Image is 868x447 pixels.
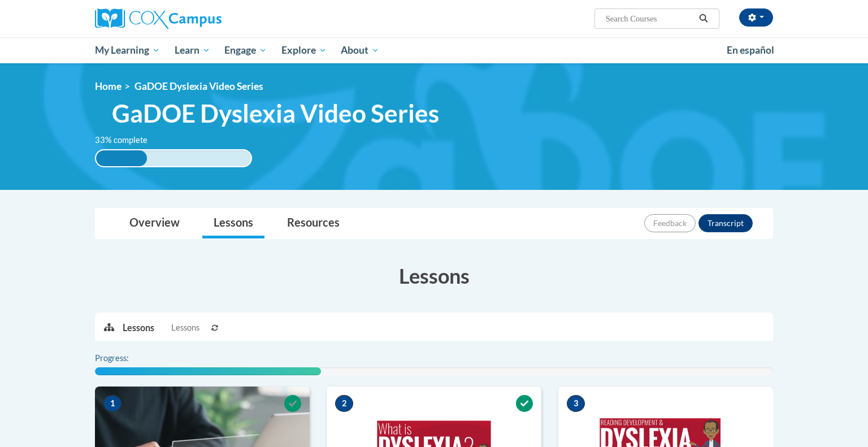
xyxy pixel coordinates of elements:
a: Home [95,80,121,92]
span: My Learning [95,44,160,57]
label: Progress: [95,352,160,364]
span: 3 [567,395,585,412]
span: GaDOE Dyslexia Video Series [112,98,439,128]
h3: Lessons [95,262,773,290]
div: 33% complete [96,150,147,166]
span: Lessons [171,322,199,334]
a: Resources [276,209,351,238]
input: Search Courses [605,12,695,25]
span: 2 [335,395,353,412]
span: About [341,44,379,57]
img: Cox Campus [95,8,222,29]
a: Explore [274,37,334,63]
span: Engage [224,44,267,57]
span: GaDOE Dyslexia Video Series [134,80,263,92]
span: 1 [103,395,121,412]
a: About [334,37,387,63]
button: Transcript [698,214,753,232]
p: Lessons [123,322,154,334]
a: En español [719,38,782,62]
span: Explore [281,44,327,57]
a: Overview [118,209,191,238]
a: My Learning [88,37,167,63]
a: Lessons [202,209,264,238]
a: Engage [217,37,274,63]
a: Cox Campus [95,8,310,29]
div: Main menu [78,37,790,63]
button: Account Settings [739,8,773,27]
button: Feedback [644,214,696,232]
label: 33% complete [95,134,160,146]
span: Learn [175,44,210,57]
a: Learn [167,37,218,63]
span: En español [727,44,774,56]
button: Search [695,12,712,25]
